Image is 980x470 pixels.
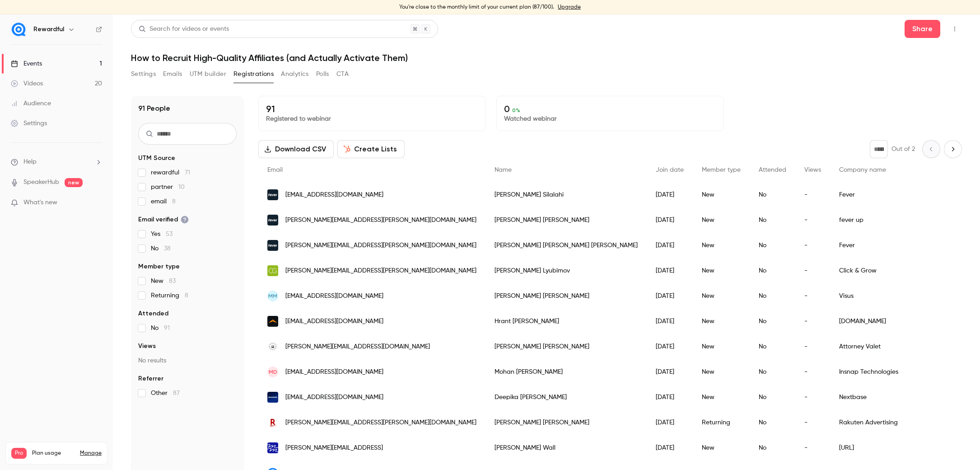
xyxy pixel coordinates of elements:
span: Yes [151,230,173,239]
button: Analytics [281,67,309,81]
div: New [693,385,750,410]
div: Attorney Valet [830,334,961,359]
div: [DATE] [647,385,693,410]
div: [DATE] [647,233,693,258]
li: help-dropdown-opener [11,157,102,167]
img: feverup.com [267,215,278,226]
span: Views [804,167,821,173]
img: Rewardful [11,22,26,37]
div: Click & Grow [830,258,961,283]
div: [DATE] [647,283,693,309]
div: [DATE] [647,359,693,385]
button: Emails [163,67,182,81]
button: Next page [944,140,962,158]
span: Attended [759,167,786,173]
span: No [151,244,171,253]
span: 87 [173,390,180,396]
div: [DATE] [647,207,693,233]
div: Settings [11,119,47,128]
a: Manage [80,450,102,457]
div: [DOMAIN_NAME] [830,309,961,334]
div: fever up [830,207,961,233]
button: Create Lists [337,140,405,158]
div: New [693,182,750,207]
div: - [795,359,830,385]
div: New [693,258,750,283]
span: Member type [702,167,741,173]
div: Deepika [PERSON_NAME] [485,385,647,410]
span: Company name [839,167,886,173]
div: [DATE] [647,182,693,207]
div: [PERSON_NAME] Lyubimov [485,258,647,283]
span: Plan usage [32,450,75,457]
span: Views [138,342,156,351]
div: No [750,309,795,334]
div: No [750,334,795,359]
div: [DATE] [647,258,693,283]
div: Audience [11,99,51,108]
span: [PERSON_NAME][EMAIL_ADDRESS][PERSON_NAME][DOMAIN_NAME] [285,418,476,428]
div: New [693,207,750,233]
img: orders.co [267,316,278,327]
div: Hrant [PERSON_NAME] [485,309,647,334]
span: [EMAIL_ADDRESS][DOMAIN_NAME] [285,190,383,200]
span: 83 [169,278,176,284]
div: New [693,359,750,385]
section: facet-groups [138,154,237,398]
span: Referrer [138,374,163,383]
div: [PERSON_NAME] [PERSON_NAME] [485,207,647,233]
span: 10 [178,184,185,190]
div: [PERSON_NAME] [PERSON_NAME] [485,283,647,309]
span: [PERSON_NAME][EMAIL_ADDRESS][DOMAIN_NAME] [285,342,430,352]
div: New [693,309,750,334]
span: [EMAIL_ADDRESS][DOMAIN_NAME] [285,393,383,402]
span: [PERSON_NAME][EMAIL_ADDRESS][PERSON_NAME][DOMAIN_NAME] [285,266,476,276]
a: Upgrade [558,4,581,11]
img: feverup.com [267,189,278,200]
img: clickandgrow.com [267,265,278,276]
div: [DATE] [647,435,693,461]
div: Mohan [PERSON_NAME] [485,359,647,385]
span: Email verified [138,215,189,224]
div: Nextbase [830,385,961,410]
span: Help [23,157,37,167]
span: MD [269,368,277,376]
img: attorneyvalet.com [267,341,278,352]
div: No [750,207,795,233]
span: partner [151,183,185,192]
div: No [750,258,795,283]
span: new [65,178,83,187]
div: Fever [830,182,961,207]
p: Out of 2 [891,145,915,154]
div: No [750,435,795,461]
div: - [795,182,830,207]
div: Rakuten Advertising [830,410,961,435]
span: Join date [656,167,684,173]
span: [PERSON_NAME][EMAIL_ADDRESS][PERSON_NAME][DOMAIN_NAME] [285,241,476,250]
div: - [795,258,830,283]
div: Videos [11,79,43,88]
div: Fever [830,233,961,258]
span: 8 [185,292,188,299]
div: Visus [830,283,961,309]
span: What's new [23,198,57,207]
button: Polls [316,67,329,81]
div: [PERSON_NAME] [PERSON_NAME] [485,334,647,359]
div: Events [11,59,42,68]
span: Pro [11,448,27,459]
p: 91 [266,103,478,114]
div: - [795,233,830,258]
button: CTA [336,67,349,81]
span: Returning [151,291,188,300]
span: [EMAIL_ADDRESS][DOMAIN_NAME] [285,291,383,301]
span: [EMAIL_ADDRESS][DOMAIN_NAME] [285,367,383,377]
div: Returning [693,410,750,435]
div: Insnap Technologies [830,359,961,385]
span: 8 [172,198,176,205]
div: - [795,385,830,410]
div: [DATE] [647,410,693,435]
span: New [151,277,176,286]
div: - [795,334,830,359]
div: - [795,435,830,461]
div: New [693,435,750,461]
